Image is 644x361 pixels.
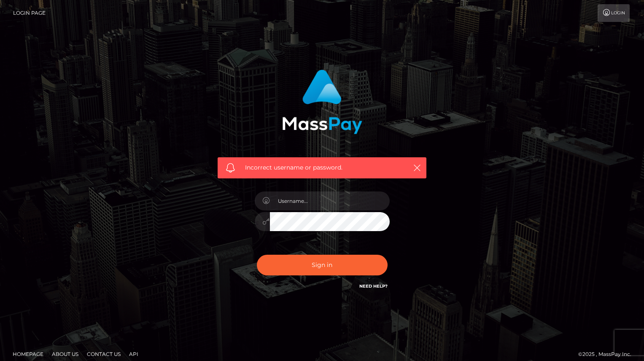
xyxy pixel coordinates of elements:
div: © 2025 , MassPay Inc. [578,350,638,359]
input: Username... [270,191,390,210]
a: Need Help? [359,283,388,289]
a: Login [598,4,630,22]
a: API [126,348,142,361]
img: MassPay Login [282,70,362,134]
a: Login Page [13,4,46,22]
a: Contact Us [84,348,124,361]
span: Incorrect username or password. [245,163,399,172]
a: About Us [49,348,82,361]
button: Sign in [257,255,388,275]
a: Homepage [9,348,47,361]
